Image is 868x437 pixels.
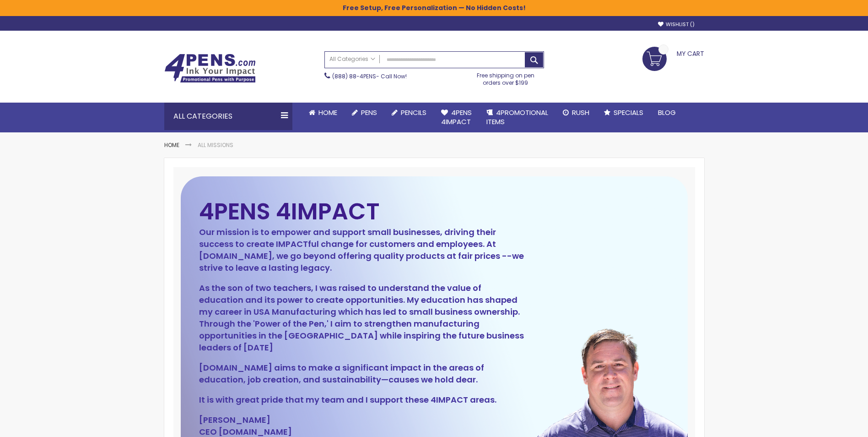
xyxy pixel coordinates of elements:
[164,103,292,130] div: All Categories
[614,108,643,117] span: Specials
[198,141,233,149] strong: All Missions
[555,103,597,123] a: Rush
[302,103,345,123] a: Home
[658,21,695,28] a: Wishlist
[199,282,525,354] p: As the son of two teachers, I was raised to understand the value of education and its power to cr...
[199,394,525,406] p: It is with great pride that my team and I support these 4IMPACT areas.
[332,72,376,80] a: (888) 88-4PENS
[401,108,426,117] span: Pencils
[486,108,548,126] span: 4PROMOTIONAL ITEMS
[361,108,377,117] span: Pens
[199,204,525,219] h2: 4PENS 4IMPACT
[325,52,380,67] a: All Categories
[467,68,544,87] div: Free shipping on pen orders over $199
[441,108,472,126] span: 4Pens 4impact
[658,108,676,117] span: Blog
[434,103,479,132] a: 4Pens4impact
[164,54,256,83] img: 4Pens Custom Pens and Promotional Products
[332,72,407,80] span: - Call Now!
[384,103,434,123] a: Pencils
[479,103,555,132] a: 4PROMOTIONALITEMS
[199,362,525,386] p: [DOMAIN_NAME] aims to make a significant impact in the areas of education, job creation, and sust...
[651,103,683,123] a: Blog
[345,103,384,123] a: Pens
[572,108,589,117] span: Rush
[318,108,337,117] span: Home
[329,55,375,63] span: All Categories
[164,141,179,149] a: Home
[597,103,651,123] a: Specials
[199,226,525,274] p: Our mission is to empower and support small businesses, driving their success to create IMPACTful...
